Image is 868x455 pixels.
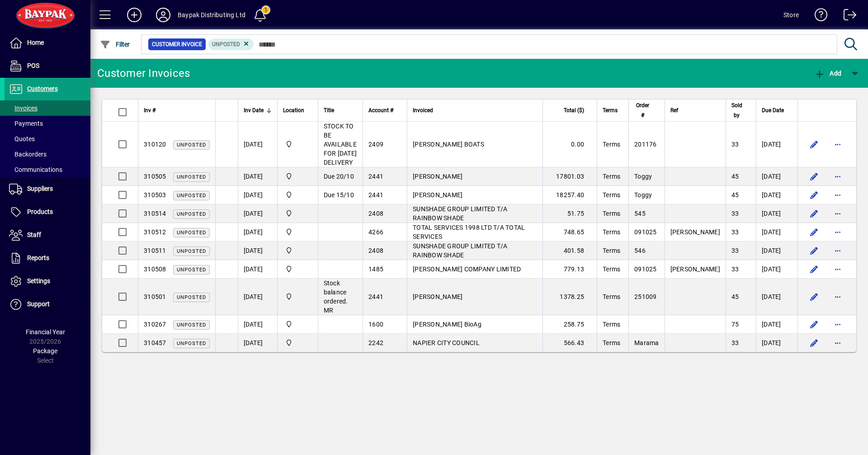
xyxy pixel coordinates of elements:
td: [DATE] [238,204,277,223]
span: POS [27,62,39,69]
button: More options [830,206,845,221]
a: Support [5,293,90,316]
button: More options [830,243,845,258]
td: [DATE] [238,260,277,279]
span: Baypak - Onekawa [283,338,312,348]
td: 51.75 [542,204,597,223]
span: [PERSON_NAME] [670,265,720,273]
span: Terms [603,191,620,199]
span: Staff [27,231,41,238]
span: [PERSON_NAME] BioAg [413,321,481,328]
div: Due Date [762,105,792,115]
button: Edit [807,206,821,221]
span: Suppliers [27,185,53,192]
td: [DATE] [756,223,797,242]
span: Unposted [177,211,206,217]
span: 45 [731,293,739,300]
span: Due Date [762,105,784,115]
span: Sold by [731,100,742,120]
td: 748.65 [542,223,597,242]
span: 45 [731,173,739,180]
span: 091025 [634,265,657,273]
span: Title [324,105,334,115]
span: Baypak - Onekawa [283,292,312,302]
span: 2242 [368,339,383,346]
span: Baypak - Onekawa [283,190,312,200]
div: Location [283,105,312,115]
button: Edit [807,289,821,304]
td: [DATE] [756,204,797,223]
span: 1600 [368,321,383,328]
span: 310508 [144,265,166,273]
span: Total ($) [564,105,584,115]
span: Location [283,105,304,115]
button: More options [830,262,845,276]
mat-chip: Customer Invoice Status: Unposted [208,38,254,50]
span: Order # [634,100,651,120]
span: 2441 [368,173,383,180]
td: [DATE] [756,279,797,315]
div: Account # [368,105,401,115]
button: Add [120,7,149,23]
a: Knowledge Base [808,2,828,31]
span: 251009 [634,293,657,300]
span: Unposted [177,322,206,328]
span: [PERSON_NAME] BOATS [413,141,484,148]
a: Home [5,32,90,54]
button: More options [830,137,845,152]
span: Package [33,347,57,355]
span: 545 [634,210,646,217]
span: 310267 [144,321,166,328]
button: Edit [807,188,821,202]
div: Ref [670,105,720,115]
td: [DATE] [238,223,277,242]
span: SUNSHADE GROUP LIMITED T/A RAINBOW SHADE [413,242,508,259]
button: More options [830,188,845,202]
span: 201176 [634,141,657,148]
span: 546 [634,247,646,254]
a: Quotes [5,131,90,147]
span: Filter [100,41,130,48]
span: Terms [603,265,620,273]
td: [DATE] [238,279,277,315]
td: [DATE] [756,260,797,279]
span: Baypak - Onekawa [283,171,312,181]
span: 310120 [144,141,166,148]
span: Baypak - Onekawa [283,264,312,274]
td: [DATE] [238,122,277,167]
td: [DATE] [756,122,797,167]
span: Baypak - Onekawa [283,209,312,218]
span: Unposted [212,41,240,47]
div: Inv Date [244,105,272,115]
span: 310501 [144,293,166,300]
td: 17801.03 [542,167,597,186]
span: Terms [603,339,620,346]
span: 2441 [368,293,383,300]
span: 75 [731,321,739,328]
div: Title [324,105,358,115]
span: Inv # [144,105,156,115]
span: 2441 [368,191,383,199]
button: Edit [807,137,821,152]
td: [DATE] [756,242,797,260]
a: Backorders [5,147,90,162]
a: Communications [5,162,90,177]
a: Payments [5,116,90,131]
span: [PERSON_NAME] [413,173,462,180]
span: 45 [731,191,739,199]
div: Order # [634,100,659,120]
span: Unposted [177,193,206,199]
div: Sold by [731,100,750,120]
td: 401.58 [542,242,597,260]
span: Marama [634,339,659,346]
span: Account # [368,105,393,115]
button: Edit [807,262,821,276]
span: Unposted [177,341,206,346]
span: Backorders [9,151,47,158]
span: 310503 [144,191,166,199]
span: Home [27,39,44,46]
div: Store [783,8,799,22]
span: Settings [27,277,50,284]
a: Staff [5,224,90,246]
span: Terms [603,228,620,236]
